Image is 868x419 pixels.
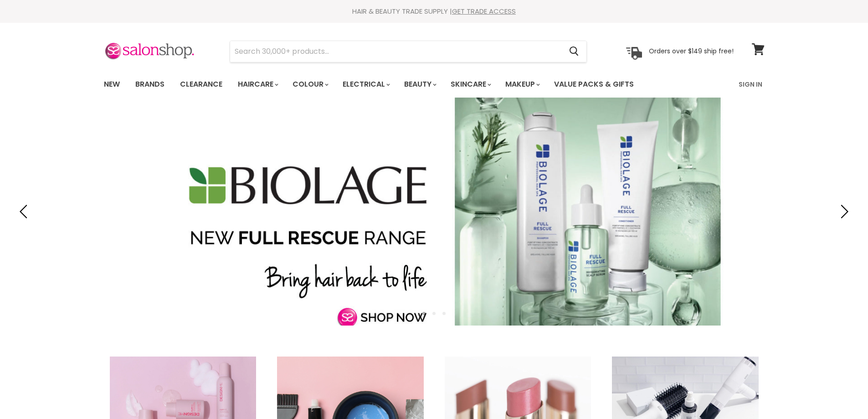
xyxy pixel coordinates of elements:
a: Colour [286,75,334,94]
a: Skincare [444,75,497,94]
ul: Main menu [97,71,687,98]
nav: Main [92,71,776,98]
a: Clearance [173,75,229,94]
a: Brands [128,75,171,94]
form: Product [230,41,587,62]
a: Haircare [231,75,284,94]
a: GET TRADE ACCESS [452,6,516,16]
li: Page dot 3 [442,312,446,315]
a: Makeup [498,75,545,94]
button: Search [562,41,586,62]
a: Sign In [733,75,768,94]
a: Electrical [336,75,395,94]
p: Orders over $149 ship free! [649,47,734,55]
a: Value Packs & Gifts [547,75,641,94]
a: Beauty [397,75,442,94]
input: Search [230,41,562,62]
a: New [97,75,127,94]
button: Next [834,202,852,221]
li: Page dot 1 [422,312,426,315]
button: Previous [16,202,34,221]
li: Page dot 2 [432,312,436,315]
div: HAIR & BEAUTY TRADE SUPPLY | [92,7,776,16]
